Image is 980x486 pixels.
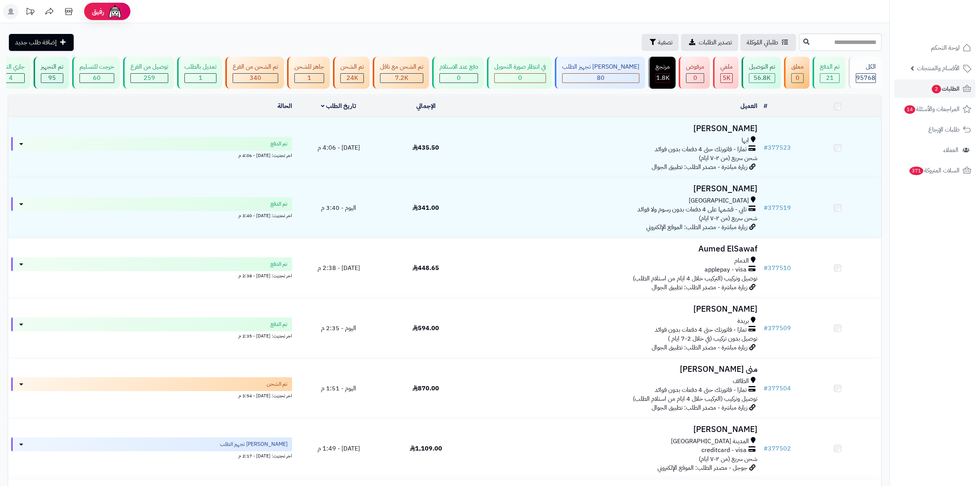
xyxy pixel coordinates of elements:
[656,73,669,83] span: 1.8K
[597,73,605,83] span: 80
[224,57,286,89] a: تم الشحن من الفرع 340
[270,200,287,208] span: تم الدفع
[652,162,747,172] span: زيارة مباشرة - مصدر الطلب: تطبيق الجوال
[144,73,155,83] span: 259
[764,203,791,213] a: #377519
[439,62,478,71] div: دفع عند الاستلام
[652,403,747,412] span: زيارة مباشرة - مصدر الطلب: تطبيق الجوال
[412,263,439,273] span: 448.65
[652,283,747,292] span: زيارة مباشرة - مصدر الطلب: تطبيق الجوال
[655,386,747,395] span: تمارا - فاتورتك حتى 4 دفعات بدون فوائد
[811,57,847,89] a: تم الدفع 21
[655,326,747,334] span: تمارا - فاتورتك حتى 4 دفعات بدون فوائد
[410,444,442,453] span: 1,109.00
[734,256,749,265] span: الدمام
[656,74,669,83] div: 1825
[894,100,975,118] a: المراجعات والأسئلة14
[686,74,704,83] div: 0
[754,73,770,83] span: 56.8K
[286,57,331,89] a: جاهز للشحن 1
[792,74,803,83] div: 0
[318,263,360,273] span: [DATE] - 2:38 م
[646,223,747,232] span: زيارة مباشرة - مصدر الطلب: الموقع الإلكتروني
[473,305,757,314] h3: [PERSON_NAME]
[331,57,371,89] a: تم الشحن 24K
[321,384,356,393] span: اليوم - 1:51 م
[199,73,203,83] span: 1
[894,120,975,139] a: طلبات الإرجاع
[671,437,749,446] span: المدينة [GEOGRAPHIC_DATA]
[826,73,834,83] span: 21
[720,62,733,71] div: ملغي
[185,74,216,83] div: 1
[856,62,876,71] div: الكل
[894,39,975,57] a: لوحة التحكم
[705,265,747,274] span: applepay - visa
[277,101,292,111] a: الحالة
[250,73,261,83] span: 340
[711,57,740,89] a: ملغي 5K
[764,263,791,273] a: #377510
[699,38,732,47] span: تصدير الطلبات
[233,74,278,83] div: 340
[318,143,360,152] span: [DATE] - 4:06 م
[655,145,747,154] span: تمارا - فاتورتك حتى 4 دفعات بدون فوائد
[656,62,670,71] div: مرتجع
[92,7,104,16] span: رفيق
[553,57,647,89] a: [PERSON_NAME] تجهيز الطلب 80
[764,203,768,213] span: #
[220,440,287,448] span: [PERSON_NAME] تجهيز الطلب
[764,444,791,453] a: #377502
[395,73,408,83] span: 7.2K
[457,73,461,83] span: 0
[699,454,757,464] span: شحن سريع (من ٢-٧ ايام)
[894,79,975,98] a: الطلبات2
[764,444,768,453] span: #
[440,74,478,83] div: 0
[932,85,941,93] span: 2
[318,444,360,453] span: [DATE] - 1:49 م
[184,62,216,71] div: تعديل بالطلب
[79,62,114,71] div: خرجت للتسليم
[917,63,960,74] span: الأقسام والمنتجات
[742,136,749,145] span: ابها
[32,57,71,89] a: تم التجهيز 95
[71,57,122,89] a: خرجت للتسليم 60
[412,143,439,152] span: 435.50
[764,143,768,152] span: #
[473,245,757,253] h3: Aumed ElSawaf
[130,62,168,71] div: توصيل من الفرع
[308,73,311,83] span: 1
[473,425,757,434] h3: [PERSON_NAME]
[740,101,757,111] a: العميل
[11,151,292,159] div: اخر تحديث: [DATE] - 4:06 م
[894,161,975,180] a: السلات المتروكة371
[494,62,546,71] div: في انتظار صورة التحويل
[11,451,292,459] div: اخر تحديث: [DATE] - 2:17 م
[856,73,875,83] span: 95768
[681,34,738,51] a: تصدير الطلبات
[48,73,56,83] span: 95
[340,62,364,71] div: تم الشحن
[701,446,747,455] span: creditcard - visa
[699,214,757,223] span: شحن سريع (من ٢-٧ ايام)
[928,22,973,38] img: logo-2.png
[928,124,960,135] span: طلبات الإرجاع
[642,34,679,51] button: تصفية
[749,74,775,83] div: 56849
[473,365,757,374] h3: منى [PERSON_NAME]
[412,384,439,393] span: 870.00
[416,101,436,111] a: الإجمالي
[11,391,292,399] div: اخر تحديث: [DATE] - 3:54 م
[894,141,975,159] a: العملاء
[764,263,768,273] span: #
[796,73,799,83] span: 0
[270,260,287,268] span: تم الدفع
[380,74,423,83] div: 7222
[11,331,292,339] div: اخر تحديث: [DATE] - 2:35 م
[41,74,63,83] div: 95
[485,57,553,89] a: في انتظار صورة التحويل 0
[267,380,287,388] span: تم الشحن
[412,203,439,213] span: 341.00
[747,38,778,47] span: طلباتي المُوكلة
